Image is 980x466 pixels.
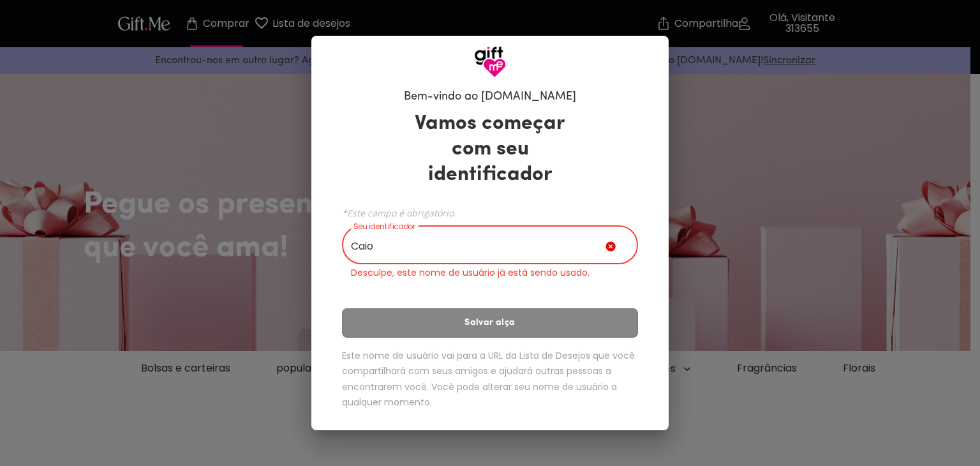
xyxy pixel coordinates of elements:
[342,229,605,264] input: Seu identificador
[415,114,565,185] font: Vamos começar com seu identificador
[474,46,506,78] img: Logotipo GiftMe
[404,91,576,103] font: Bem-vindo ao [DOMAIN_NAME]
[342,207,456,219] font: *Este campo é obrigatório.
[342,349,635,409] font: Este nome de usuário vai para a URL da Lista de Desejos que você compartilhará com seus amigos e ...
[351,266,590,279] font: Desculpe, este nome de usuário já está sendo usado.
